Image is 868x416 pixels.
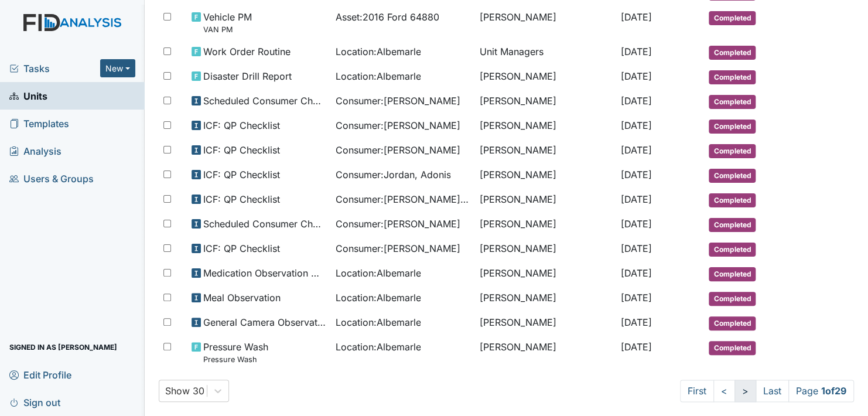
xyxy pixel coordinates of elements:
span: Completed [709,316,756,330]
span: ICF: QP Checklist [203,168,280,182]
span: Location : Albemarle [335,291,421,305]
span: Completed [709,341,756,355]
span: General Camera Observation [203,315,326,329]
span: Completed [709,144,756,158]
span: Page [788,380,854,402]
div: Show 30 [165,384,204,398]
span: ICF: QP Checklist [203,143,280,157]
span: [DATE] [620,292,651,304]
small: Pressure Wash [203,354,268,365]
a: > [734,380,756,402]
span: Completed [709,218,756,232]
button: New [100,59,135,77]
td: [PERSON_NAME] [474,5,616,40]
span: Completed [709,11,756,25]
span: Consumer : [PERSON_NAME] [335,118,460,132]
span: [DATE] [620,11,651,23]
span: [DATE] [620,70,651,82]
span: Consumer : [PERSON_NAME] [335,217,460,231]
span: Sign out [9,393,60,411]
span: [DATE] [620,95,651,107]
span: Completed [709,95,756,109]
span: Consumer : [PERSON_NAME] [335,94,460,108]
strong: 1 of 29 [821,385,846,397]
span: Consumer : [PERSON_NAME][GEOGRAPHIC_DATA] [335,192,470,206]
span: Location : Albemarle [335,45,421,59]
span: Users & Groups [9,169,94,187]
td: [PERSON_NAME] [474,286,616,311]
span: [DATE] [620,341,651,353]
span: [DATE] [620,169,651,180]
td: [PERSON_NAME] [474,163,616,187]
span: Completed [709,267,756,281]
td: [PERSON_NAME] [474,114,616,138]
span: [DATE] [620,46,651,57]
span: ICF: QP Checklist [203,192,280,206]
span: Work Order Routine [203,45,291,59]
span: Analysis [9,142,61,160]
span: Units [9,87,47,105]
span: Templates [9,114,69,132]
td: Unit Managers [474,40,616,64]
span: Location : Albemarle [335,315,421,329]
span: Scheduled Consumer Chart Review [203,94,326,108]
span: Medication Observation Checklist [203,266,326,280]
td: [PERSON_NAME] [474,237,616,261]
span: [DATE] [620,193,651,205]
td: [PERSON_NAME] [474,335,616,370]
span: [DATE] [620,267,651,279]
nav: task-pagination [680,380,854,402]
span: Location : Albemarle [335,266,421,280]
td: [PERSON_NAME] [474,311,616,335]
span: Signed in as [PERSON_NAME] [9,338,117,356]
span: [DATE] [620,218,651,230]
span: Consumer : Jordan, Adonis [335,168,450,182]
span: Location : Albemarle [335,340,421,354]
a: Last [756,380,789,402]
span: Consumer : [PERSON_NAME] [335,143,460,157]
span: Asset : 2016 Ford 64880 [335,10,439,24]
span: [DATE] [620,243,651,254]
small: VAN PM [203,24,252,35]
span: Completed [709,169,756,183]
span: Disaster Drill Report [203,69,292,83]
span: Location : Albemarle [335,69,421,83]
span: [DATE] [620,316,651,328]
span: [DATE] [620,144,651,156]
span: ICF: QP Checklist [203,241,280,255]
span: ICF: QP Checklist [203,118,280,132]
span: Consumer : [PERSON_NAME] [335,241,460,255]
td: [PERSON_NAME] [474,89,616,114]
span: Completed [709,292,756,306]
td: [PERSON_NAME] [474,261,616,286]
span: Scheduled Consumer Chart Review [203,217,326,231]
a: First [680,380,714,402]
td: [PERSON_NAME] [474,138,616,163]
span: Completed [709,70,756,84]
span: Edit Profile [9,366,71,384]
span: Completed [709,120,756,134]
span: Completed [709,243,756,257]
td: [PERSON_NAME] [474,64,616,89]
td: [PERSON_NAME] [474,187,616,212]
td: [PERSON_NAME] [474,212,616,237]
span: Completed [709,46,756,60]
span: [DATE] [620,120,651,131]
span: Vehicle PM VAN PM [203,10,252,35]
a: Tasks [9,62,100,76]
span: Meal Observation [203,291,281,305]
span: Completed [709,193,756,207]
span: Pressure Wash Pressure Wash [203,340,268,365]
a: < [713,380,735,402]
